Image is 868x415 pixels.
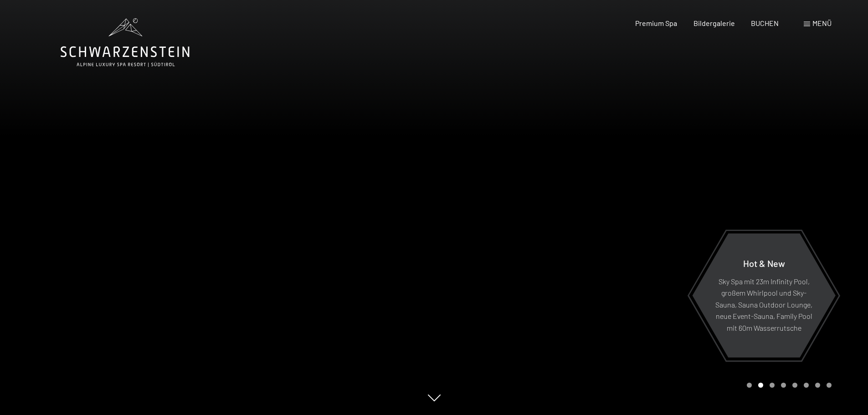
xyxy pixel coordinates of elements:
[758,383,763,388] div: Carousel Page 2 (Current Slide)
[770,383,775,388] div: Carousel Page 3
[804,383,809,388] div: Carousel Page 6
[751,19,779,27] a: BUCHEN
[692,233,836,358] a: Hot & New Sky Spa mit 23m Infinity Pool, großem Whirlpool und Sky-Sauna, Sauna Outdoor Lounge, ne...
[812,19,832,27] span: Menü
[781,383,786,388] div: Carousel Page 4
[635,19,677,27] a: Premium Spa
[827,383,832,388] div: Carousel Page 8
[747,383,752,388] div: Carousel Page 1
[743,257,785,268] span: Hot & New
[693,19,735,27] a: Bildergalerie
[815,383,820,388] div: Carousel Page 7
[792,383,797,388] div: Carousel Page 5
[744,383,832,388] div: Carousel Pagination
[714,275,813,333] p: Sky Spa mit 23m Infinity Pool, großem Whirlpool und Sky-Sauna, Sauna Outdoor Lounge, neue Event-S...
